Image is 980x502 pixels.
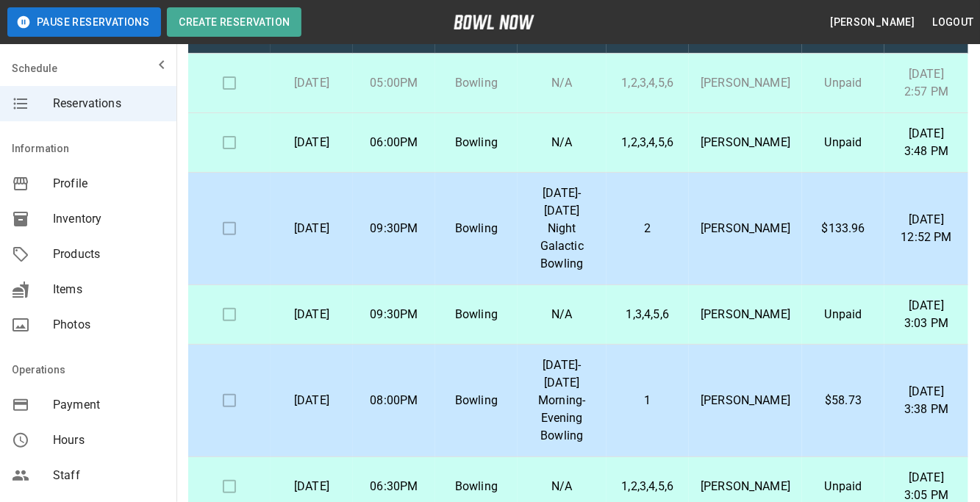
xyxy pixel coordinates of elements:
[618,134,678,151] p: 1,2,3,4,5,6
[618,306,678,323] p: 1,3,4,5,6
[896,125,956,160] p: [DATE] 3:48 PM
[814,74,873,92] p: Unpaid
[447,134,506,151] p: Bowling
[618,74,678,92] p: 1,2,3,4,5,6
[282,478,341,495] p: [DATE]
[365,220,423,237] p: 09:30PM
[701,478,790,495] p: [PERSON_NAME]
[53,431,165,449] span: Hours
[529,184,595,273] p: [DATE]-[DATE] Night Galactic Bowling
[701,392,790,409] p: [PERSON_NAME]
[896,211,956,246] p: [DATE] 12:52 PM
[53,210,165,228] span: Inventory
[447,74,506,92] p: Bowling
[529,306,595,323] p: N/A
[282,220,341,237] p: [DATE]
[447,306,506,323] p: Bowling
[167,7,301,37] button: Create Reservation
[53,245,165,263] span: Products
[896,297,956,332] p: [DATE] 3:03 PM
[7,7,161,37] button: Pause Reservations
[365,392,423,409] p: 08:00PM
[365,478,423,495] p: 06:30PM
[282,134,341,151] p: [DATE]
[824,9,920,36] button: [PERSON_NAME]
[447,478,506,495] p: Bowling
[529,478,595,495] p: N/A
[529,356,595,445] p: [DATE]-[DATE] Morning-Evening Bowling
[282,74,341,92] p: [DATE]
[896,65,956,101] p: [DATE] 2:57 PM
[53,396,165,414] span: Payment
[365,306,423,323] p: 09:30PM
[53,95,165,112] span: Reservations
[814,392,873,409] p: $58.73
[927,9,980,36] button: Logout
[529,74,595,92] p: N/A
[701,306,790,323] p: [PERSON_NAME]
[814,134,873,151] p: Unpaid
[701,74,790,92] p: [PERSON_NAME]
[365,74,423,92] p: 05:00PM
[618,478,678,495] p: 1,2,3,4,5,6
[701,220,790,237] p: [PERSON_NAME]
[53,316,165,334] span: Photos
[365,134,423,151] p: 06:00PM
[896,383,956,418] p: [DATE] 3:38 PM
[618,392,678,409] p: 1
[701,134,790,151] p: [PERSON_NAME]
[529,134,595,151] p: N/A
[53,281,165,298] span: Items
[814,306,873,323] p: Unpaid
[618,220,678,237] p: 2
[814,478,873,495] p: Unpaid
[282,306,341,323] p: [DATE]
[814,220,873,237] p: $133.96
[53,175,165,193] span: Profile
[53,467,165,484] span: Staff
[447,220,506,237] p: Bowling
[282,392,341,409] p: [DATE]
[454,15,534,29] img: logo
[447,392,506,409] p: Bowling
